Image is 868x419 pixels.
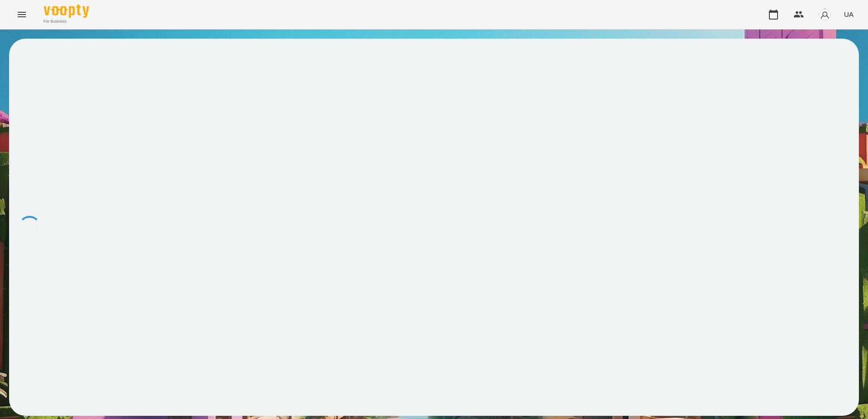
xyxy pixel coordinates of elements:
button: Menu [11,4,33,25]
span: UA [844,10,853,19]
img: Voopty Logo [44,5,89,18]
button: UA [840,6,857,23]
img: avatar_s.png [818,8,831,21]
span: For Business [44,19,89,25]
